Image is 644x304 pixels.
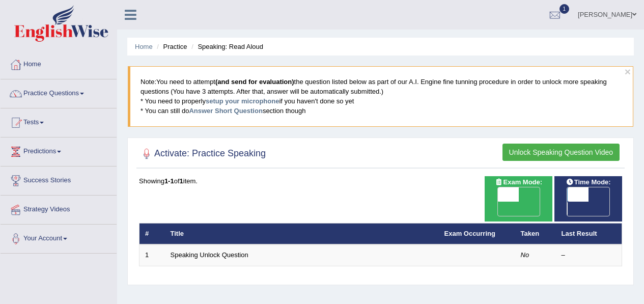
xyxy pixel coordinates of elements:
[491,177,546,187] span: Exam Mode:
[139,146,266,161] h2: Activate: Practice Speaking
[1,196,117,221] a: Strategy Videos
[562,251,617,260] div: –
[128,66,633,126] blockquote: You need to attempt the question listed below as part of our A.I. Engine fine tunning procedure i...
[139,176,622,186] div: Showing of item.
[1,50,117,76] a: Home
[189,42,263,51] li: Speaking: Read Aloud
[556,223,622,244] th: Last Result
[1,225,117,250] a: Your Account
[1,79,117,105] a: Practice Questions
[165,223,439,244] th: Title
[485,176,552,222] div: Show exams occurring in exams
[215,78,294,86] b: (and send for evaluation)
[206,97,279,105] a: setup your microphone
[559,4,570,14] span: 1
[164,177,174,185] b: 1-1
[139,223,165,244] th: #
[135,43,153,50] a: Home
[154,42,187,51] li: Practice
[1,137,117,163] a: Predictions
[1,108,117,134] a: Tests
[515,223,556,244] th: Taken
[562,177,615,187] span: Time Mode:
[141,78,156,86] span: Note:
[171,251,248,259] a: Speaking Unlock Question
[502,144,620,161] button: Unlock Speaking Question Video
[444,230,495,237] a: Exam Occurring
[1,167,117,192] a: Success Stories
[139,244,165,266] td: 1
[521,251,529,259] em: No
[180,177,183,185] b: 1
[189,107,262,115] a: Answer Short Question
[625,66,631,77] button: ×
